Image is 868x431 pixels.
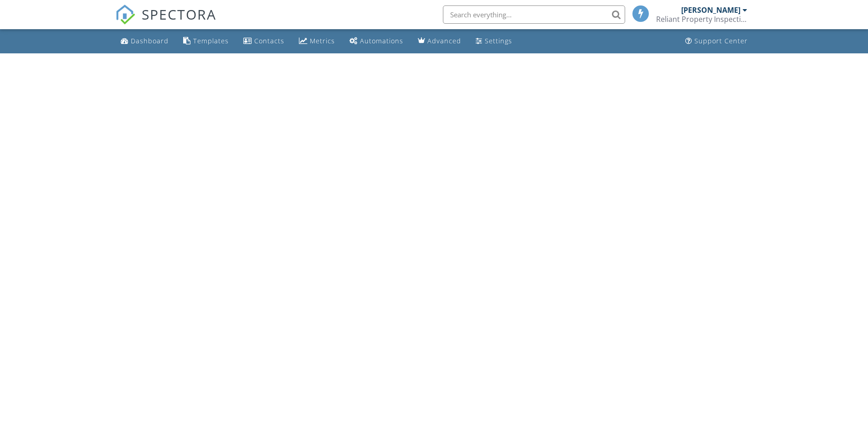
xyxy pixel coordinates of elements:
[346,33,407,50] a: Automations (Basic)
[485,36,512,45] div: Settings
[115,12,216,31] a: SPECTORA
[310,36,335,45] div: Metrics
[682,33,751,50] a: Support Center
[254,36,284,45] div: Contacts
[694,36,748,45] div: Support Center
[414,33,465,50] a: Advanced
[443,5,625,24] input: Search everything...
[180,33,232,50] a: Templates
[360,36,403,45] div: Automations
[142,5,216,24] span: SPECTORA
[115,5,135,25] img: The Best Home Inspection Software - Spectora
[131,36,169,45] div: Dashboard
[656,15,747,24] div: Reliant Property Inspections
[240,33,288,50] a: Contacts
[295,33,339,50] a: Metrics
[117,33,172,50] a: Dashboard
[472,33,516,50] a: Settings
[193,36,229,45] div: Templates
[681,5,740,15] div: [PERSON_NAME]
[427,36,461,45] div: Advanced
